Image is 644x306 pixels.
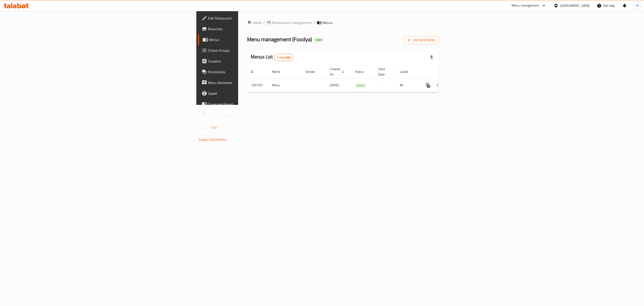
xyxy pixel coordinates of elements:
span: Choice Groups [208,48,300,53]
span: Branches [208,26,300,32]
a: Branches [198,24,304,34]
span: Edit Restaurant [208,15,300,21]
span: [DATE] [330,82,339,88]
span: Promotions [208,69,300,75]
div: [GEOGRAPHIC_DATA] [560,3,590,8]
span: 1 record(s) [274,55,293,60]
span: Name [272,69,286,74]
span: Start Date [378,66,391,77]
span: Status [355,69,369,74]
div: Total records count [274,54,294,61]
span: Add New Menu [408,37,435,43]
h2: Menus List [251,54,293,61]
button: Add New Menu [404,36,439,44]
th: Actions [419,65,469,79]
span: Get support on: [199,132,219,138]
span: Upsell [208,91,300,96]
a: Menu disclaimer [198,77,304,88]
div: Export file [426,52,437,63]
span: ID [251,69,259,74]
div: Menu-management [512,3,539,8]
a: Menus [198,34,304,45]
span: Vendor [306,69,321,74]
button: Change Status [434,80,444,91]
a: Coverage Report [198,99,304,110]
div: Open [314,37,324,43]
span: 1.0.0 [210,125,217,130]
a: Coupons [198,56,304,67]
nav: breadcrumb [247,20,439,25]
span: M [636,3,639,8]
a: Upsell [198,88,304,99]
span: Coupons [208,58,300,64]
span: Active [355,83,366,88]
li: / [314,20,315,25]
a: Choice Groups [198,45,304,56]
span: Open [314,38,324,42]
a: Grocery Checklist [198,110,304,120]
span: Created On [330,66,346,77]
span: Menus [322,20,333,25]
td: - [375,78,396,92]
span: Locale [400,69,414,74]
span: Coverage Report [208,101,300,107]
span: Grocery Checklist [208,112,300,118]
table: enhanced table [247,65,469,92]
td: All [396,78,419,92]
span: Menus [209,37,300,42]
a: Promotions [198,67,304,77]
span: Version: [199,125,210,130]
a: Edit Restaurant [198,13,304,24]
span: Menu disclaimer [208,80,300,85]
button: more [423,80,434,91]
a: Support.OpsPlatform [199,137,227,142]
